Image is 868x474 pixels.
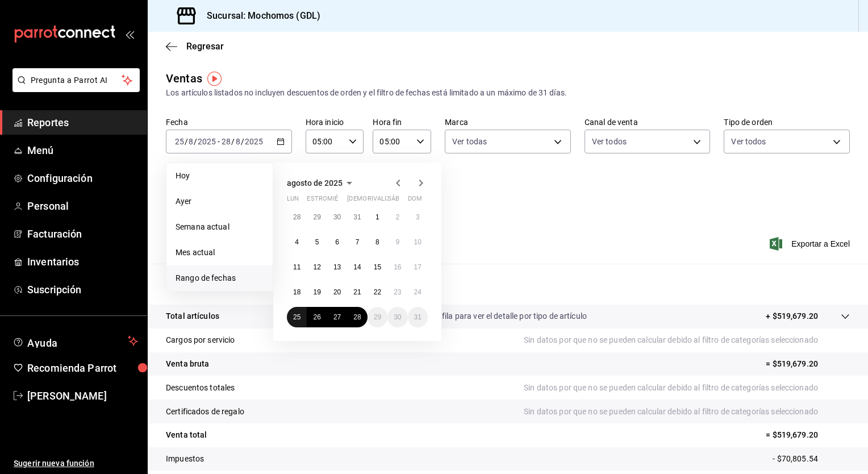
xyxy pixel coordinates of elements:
[166,310,219,322] p: Total artículos
[353,288,361,296] abbr: 21 de agosto de 2025
[368,195,399,207] abbr: viernes
[194,137,197,146] span: /
[395,238,399,246] abbr: 9 de agosto de 2025
[452,136,487,147] span: Ver todas
[166,429,207,441] p: Venta total
[347,307,367,327] button: 28 de agosto de 2025
[327,307,347,327] button: 27 de agosto de 2025
[374,263,381,271] abbr: 15 de agosto de 2025
[307,207,327,227] button: 29 de julio de 2025
[387,232,407,252] button: 9 de agosto de 2025
[287,176,356,190] button: agosto de 2025
[197,137,216,146] input: ----
[327,232,347,252] button: 6 de agosto de 2025
[244,137,264,146] input: ----
[307,195,343,207] abbr: martes
[327,257,347,277] button: 13 de agosto de 2025
[766,358,850,370] p: = $519,679.20
[241,137,244,146] span: /
[375,213,379,221] abbr: 1 de agosto de 2025
[387,257,407,277] button: 16 de agosto de 2025
[327,282,347,302] button: 20 de agosto de 2025
[176,272,264,284] span: Rango de fechas
[295,238,299,246] abbr: 4 de agosto de 2025
[313,213,320,221] abbr: 29 de julio de 2025
[287,257,307,277] button: 11 de agosto de 2025
[333,313,341,321] abbr: 27 de agosto de 2025
[12,68,140,92] button: Pregunta a Parrot AI
[374,313,381,321] abbr: 29 de agosto de 2025
[287,178,343,188] span: agosto de 2025
[524,406,850,418] p: Sin datos por que no se pueden calcular debido al filtro de categorías seleccionado
[293,313,301,321] abbr: 25 de agosto de 2025
[293,263,301,271] abbr: 11 de agosto de 2025
[347,207,367,227] button: 31 de julio de 2025
[313,313,320,321] abbr: 26 de agosto de 2025
[408,307,428,327] button: 31 de agosto de 2025
[176,221,264,233] span: Semana actual
[166,70,202,87] div: Ventas
[27,200,69,212] font: Personal
[185,137,188,146] span: /
[27,228,82,240] font: Facturación
[333,288,341,296] abbr: 20 de agosto de 2025
[8,82,140,94] a: Pregunta a Parrot AI
[368,307,387,327] button: 29 de agosto de 2025
[353,313,361,321] abbr: 28 de agosto de 2025
[31,74,122,86] span: Pregunta a Parrot AI
[174,137,185,146] input: --
[27,172,93,184] font: Configuración
[387,307,407,327] button: 30 de agosto de 2025
[585,118,711,126] label: Canal de venta
[207,72,222,86] img: Marcador de información sobre herramientas
[524,382,850,394] p: Sin datos por que no se pueden calcular debido al filtro de categorías seleccionado
[408,232,428,252] button: 10 de agosto de 2025
[27,390,107,402] font: [PERSON_NAME]
[375,238,379,246] abbr: 8 de agosto de 2025
[27,284,81,296] font: Suscripción
[166,382,235,394] p: Descuentos totales
[27,334,123,348] span: Ayuda
[394,313,401,321] abbr: 30 de agosto de 2025
[368,257,387,277] button: 15 de agosto de 2025
[188,137,194,146] input: --
[373,118,431,126] label: Hora fin
[287,195,299,207] abbr: lunes
[395,213,399,221] abbr: 2 de agosto de 2025
[315,238,319,246] abbr: 5 de agosto de 2025
[408,207,428,227] button: 3 de agosto de 2025
[307,282,327,302] button: 19 de agosto de 2025
[731,136,766,147] span: Ver todos
[347,282,367,302] button: 21 de agosto de 2025
[287,307,307,327] button: 25 de agosto de 2025
[27,256,79,268] font: Inventarios
[166,334,235,346] p: Cargos por servicio
[353,263,361,271] abbr: 14 de agosto de 2025
[394,263,401,271] abbr: 16 de agosto de 2025
[176,247,264,259] span: Mes actual
[235,137,241,146] input: --
[307,307,327,327] button: 26 de agosto de 2025
[287,207,307,227] button: 28 de julio de 2025
[387,195,399,207] abbr: sábado
[166,453,204,465] p: Impuestos
[347,232,367,252] button: 7 de agosto de 2025
[387,282,407,302] button: 23 de agosto de 2025
[766,310,818,322] p: + $519,679.20
[27,117,69,128] font: Reportes
[408,195,422,207] abbr: domingo
[347,195,414,207] abbr: jueves
[166,87,850,99] div: Los artículos listados no incluyen descuentos de orden y el filtro de fechas está limitado a un m...
[353,213,361,221] abbr: 31 de julio de 2025
[287,282,307,302] button: 18 de agosto de 2025
[176,170,264,182] span: Hoy
[766,429,850,441] p: = $519,679.20
[524,334,850,346] p: Sin datos por que no se pueden calcular debido al filtro de categorías seleccionado
[186,41,224,52] span: Regresar
[394,288,401,296] abbr: 23 de agosto de 2025
[335,238,339,246] abbr: 6 de agosto de 2025
[347,257,367,277] button: 14 de agosto de 2025
[327,207,347,227] button: 30 de julio de 2025
[14,459,94,468] font: Sugerir nueva función
[791,239,850,248] font: Exportar a Excel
